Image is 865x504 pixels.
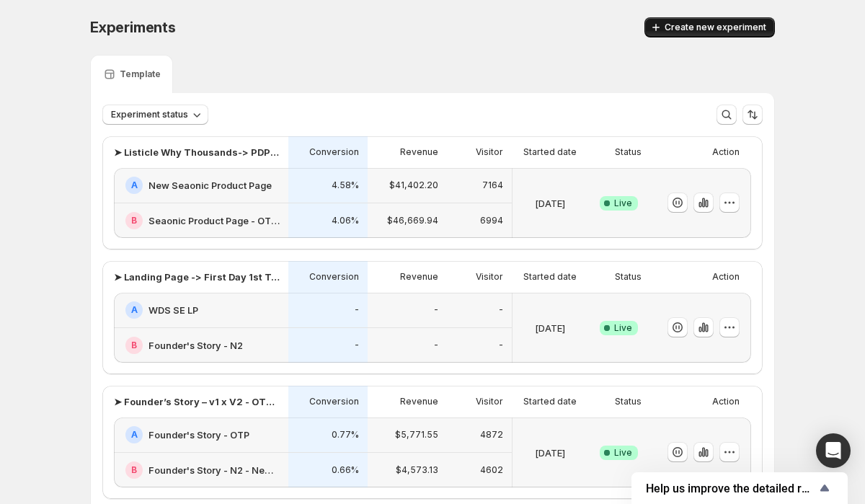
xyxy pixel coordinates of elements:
[523,396,577,407] p: Started date
[712,146,740,158] p: Action
[389,180,438,191] p: $41,402.20
[90,19,176,36] span: Experiments
[148,303,198,317] h2: WDS SE LP
[387,215,438,226] p: $46,669.94
[434,304,438,316] p: -
[120,68,161,80] p: Template
[131,429,138,441] h2: A
[434,340,438,351] p: -
[480,215,503,226] p: 6994
[712,396,740,407] p: Action
[355,304,359,316] p: -
[523,146,577,158] p: Started date
[535,446,565,460] p: [DATE]
[309,271,359,283] p: Conversion
[148,178,272,193] h2: New Seaonic Product Page
[400,146,438,158] p: Revenue
[476,271,503,283] p: Visitor
[114,394,280,409] p: ➤ Founder’s Story – v1 x V2 - OTP-Only
[148,463,280,477] h2: Founder's Story - N2 - New x Old
[614,447,632,459] span: Live
[114,145,280,159] p: ➤ Listicle Why Thousands-> PDP – Sub/OTP vs OTP Only
[615,271,642,283] p: Status
[102,105,208,125] button: Experiment status
[476,396,503,407] p: Visitor
[646,482,816,495] span: Help us improve the detailed report for A/B campaigns
[476,146,503,158] p: Visitor
[400,396,438,407] p: Revenue
[332,215,359,226] p: 4.06%
[395,429,438,441] p: $5,771.55
[499,340,503,351] p: -
[131,215,137,226] h2: B
[480,429,503,441] p: 4872
[332,464,359,476] p: 0.66%
[309,396,359,407] p: Conversion
[332,429,359,441] p: 0.77%
[816,433,851,468] div: Open Intercom Messenger
[111,109,188,120] span: Experiment status
[499,304,503,316] p: -
[131,464,137,476] h2: B
[148,338,243,353] h2: Founder's Story - N2
[131,304,138,316] h2: A
[148,428,249,442] h2: Founder's Story - OTP
[614,322,632,334] span: Live
[131,340,137,351] h2: B
[396,464,438,476] p: $4,573.13
[646,479,833,497] button: Show survey - Help us improve the detailed report for A/B campaigns
[482,180,503,191] p: 7164
[480,464,503,476] p: 4602
[644,17,775,37] button: Create new experiment
[615,396,642,407] p: Status
[114,270,280,284] p: ➤ Landing Page -> First Day 1st Template x Founder's Story - OTP-Only
[535,321,565,335] p: [DATE]
[523,271,577,283] p: Started date
[332,180,359,191] p: 4.58%
[615,146,642,158] p: Status
[355,340,359,351] p: -
[614,198,632,209] span: Live
[309,146,359,158] p: Conversion
[535,196,565,211] p: [DATE]
[712,271,740,283] p: Action
[400,271,438,283] p: Revenue
[131,180,138,191] h2: A
[742,105,763,125] button: Sort the results
[148,213,280,228] h2: Seaonic Product Page - OTP-Only
[665,22,766,33] span: Create new experiment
